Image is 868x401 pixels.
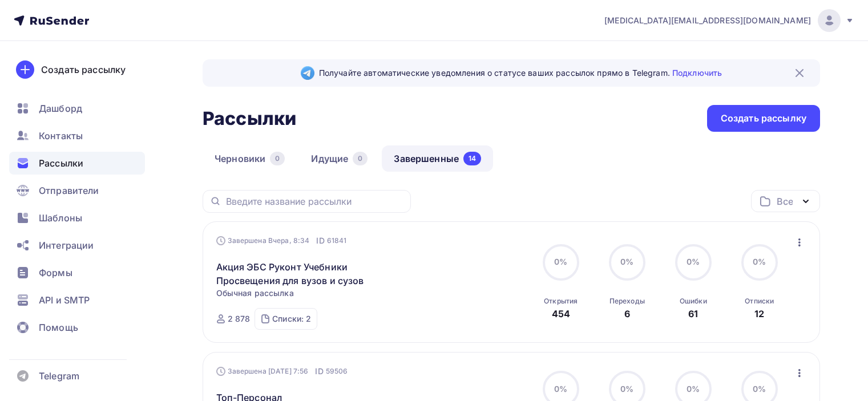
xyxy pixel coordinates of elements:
span: Получайте автоматические уведомления о статусе ваших рассылок прямо в Telegram. [319,67,722,79]
div: Ошибки [680,297,707,306]
a: [MEDICAL_DATA][EMAIL_ADDRESS][DOMAIN_NAME] [604,9,854,32]
span: Рассылки [39,156,83,170]
a: Завершенные14 [382,145,493,172]
a: Рассылки [9,152,145,175]
div: 12 [754,307,764,321]
span: 0% [554,384,567,394]
a: Отправители [9,179,145,202]
a: Идущие0 [299,145,380,172]
a: Дашборд [9,97,145,120]
a: Контакты [9,124,145,147]
span: Дашборд [39,102,82,115]
span: Обычная рассылка [216,287,294,299]
div: Списки: 2 [272,313,311,325]
span: API и SMTP [39,293,90,307]
span: 0% [753,257,766,266]
a: Черновики0 [203,145,297,172]
div: 0 [353,152,368,165]
a: Формы [9,261,145,284]
span: Telegram [39,369,79,383]
span: Контакты [39,129,83,143]
span: 0% [687,257,700,266]
div: Переходы [609,297,645,306]
span: 0% [753,384,766,394]
input: Введите название рассылки [226,195,404,208]
span: ID [316,235,324,246]
div: 14 [463,152,481,165]
div: Завершена [DATE] 7:56 [216,366,348,377]
div: Все [777,195,793,208]
div: 0 [270,152,285,165]
div: Создать рассылку [41,63,126,76]
span: ID [315,366,323,377]
span: 0% [620,384,633,394]
span: 0% [554,257,567,266]
span: [MEDICAL_DATA][EMAIL_ADDRESS][DOMAIN_NAME] [604,15,811,26]
div: 454 [552,307,570,321]
div: 6 [624,307,630,321]
span: Помощь [39,321,78,334]
a: Подключить [672,68,722,78]
span: Отправители [39,184,99,197]
div: Создать рассылку [721,112,806,125]
div: Завершена Вчера, 8:34 [216,235,347,246]
span: Интеграции [39,238,94,252]
span: Шаблоны [39,211,82,225]
h2: Рассылки [203,107,296,130]
a: Акция ЭБС Руконт Учебники Просвещения для вузов и сузов [216,260,412,287]
div: 2 878 [228,313,251,325]
span: 59506 [326,366,348,377]
span: 0% [687,384,700,394]
button: Все [751,190,820,212]
span: 61841 [327,235,347,246]
span: 0% [620,257,633,266]
img: Telegram [301,66,314,80]
div: Открытия [544,297,578,306]
div: Отписки [745,297,774,306]
span: Формы [39,266,72,280]
div: 61 [688,307,698,321]
a: Шаблоны [9,206,145,229]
